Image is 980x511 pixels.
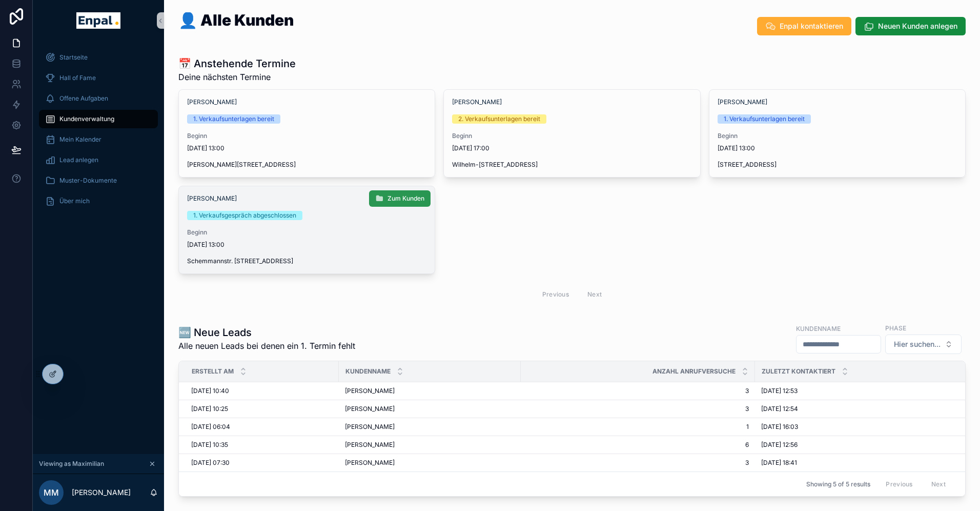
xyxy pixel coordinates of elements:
[761,387,963,395] a: [DATE] 12:53
[192,367,234,376] span: Erstellt Am
[72,487,131,498] p: [PERSON_NAME]
[191,459,230,467] span: [DATE] 07:30
[527,405,749,413] a: 3
[652,367,736,376] span: Anzahl Anrufversuche
[780,21,843,31] span: Enpal kontaktieren
[369,190,431,207] button: Zum Kunden
[458,114,540,124] div: 2. Verkaufsunterlagen bereit
[387,194,424,203] span: Zum Kunden
[59,94,108,103] span: Offene Aufgaben
[452,161,691,169] span: Wilhelm-[STREET_ADDRESS]
[59,135,101,144] span: Mein Kalender
[59,115,114,123] span: Kundenverwaltung
[178,12,294,28] h1: 👤 Alle Kunden
[193,211,296,220] div: 1. Verkaufsgespräch abgeschlossen
[39,151,158,169] a: Lead anlegen
[345,441,515,449] a: [PERSON_NAME]
[718,161,957,169] span: [STREET_ADDRESS]
[76,12,120,29] img: App logo
[33,41,164,224] div: scrollable content
[878,21,957,31] span: Neuen Kunden anlegen
[191,423,333,431] a: [DATE] 06:04
[761,441,798,449] span: [DATE] 12:56
[885,335,962,354] button: Select Button
[894,339,941,349] span: Hier suchen...
[761,405,798,413] span: [DATE] 12:54
[191,441,228,449] span: [DATE] 10:35
[191,387,333,395] a: [DATE] 10:40
[452,132,691,140] span: Beginn
[187,132,426,140] span: Beginn
[345,459,515,467] a: [PERSON_NAME]
[718,132,957,140] span: Beginn
[39,171,158,190] a: Muster-Dokumente
[178,340,355,352] span: Alle neuen Leads bei denen ein 1. Termin fehlt
[718,144,957,152] span: [DATE] 13:00
[178,56,296,71] h1: 📅 Anstehende Termine
[718,98,767,106] a: [PERSON_NAME]
[761,441,963,449] a: [DATE] 12:56
[761,459,797,467] span: [DATE] 18:41
[191,405,333,413] a: [DATE] 10:25
[855,17,966,35] button: Neuen Kunden anlegen
[59,74,96,82] span: Hall of Fame
[345,387,395,395] span: [PERSON_NAME]
[527,423,749,431] a: 1
[187,98,237,106] a: [PERSON_NAME]
[191,441,333,449] a: [DATE] 10:35
[345,367,391,376] span: Kundenname
[187,228,426,237] span: Beginn
[527,387,749,395] a: 3
[59,53,88,62] span: Startseite
[187,241,426,249] span: [DATE] 13:00
[345,459,395,467] span: [PERSON_NAME]
[527,459,749,467] a: 3
[59,197,90,205] span: Über mich
[39,130,158,149] a: Mein Kalender
[191,387,229,395] span: [DATE] 10:40
[345,441,395,449] span: [PERSON_NAME]
[762,367,835,376] span: Zuletzt kontaktiert
[345,387,515,395] a: [PERSON_NAME]
[806,480,870,488] span: Showing 5 of 5 results
[59,176,117,185] span: Muster-Dokumente
[345,405,515,413] a: [PERSON_NAME]
[39,48,158,67] a: Startseite
[757,17,851,35] button: Enpal kontaktieren
[187,144,426,152] span: [DATE] 13:00
[39,460,104,468] span: Viewing as Maximilian
[191,423,230,431] span: [DATE] 06:04
[527,441,749,449] a: 6
[761,405,963,413] a: [DATE] 12:54
[39,89,158,108] a: Offene Aufgaben
[178,325,355,340] h1: 🆕 Neue Leads
[724,114,805,124] div: 1. Verkaufsunterlagen bereit
[187,161,426,169] span: [PERSON_NAME][STREET_ADDRESS]
[193,114,274,124] div: 1. Verkaufsunterlagen bereit
[452,144,691,152] span: [DATE] 17:00
[761,423,963,431] a: [DATE] 16:03
[59,156,98,164] span: Lead anlegen
[761,387,798,395] span: [DATE] 12:53
[345,423,515,431] a: [PERSON_NAME]
[39,110,158,128] a: Kundenverwaltung
[345,423,395,431] span: [PERSON_NAME]
[178,71,296,83] span: Deine nächsten Termine
[452,98,502,106] a: [PERSON_NAME]
[761,423,798,431] span: [DATE] 16:03
[39,192,158,210] a: Über mich
[796,324,841,333] label: Kundenname
[187,194,237,203] a: [PERSON_NAME]
[187,257,426,265] span: Schemmannstr. [STREET_ADDRESS]
[191,405,228,413] span: [DATE] 10:25
[761,459,963,467] a: [DATE] 18:41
